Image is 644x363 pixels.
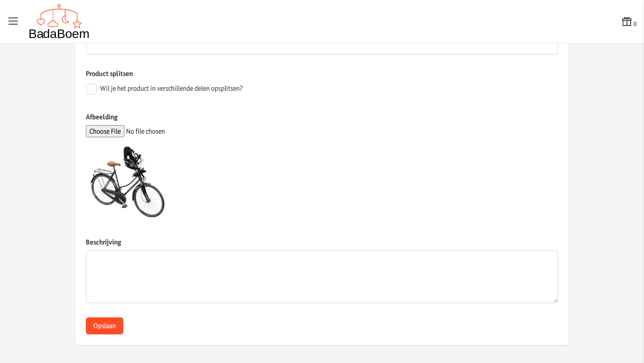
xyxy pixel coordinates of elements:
[86,112,558,125] label: Afbeelding
[29,4,90,39] img: Badaboem
[86,69,558,78] p: Product splitsen
[100,84,243,93] label: Wil je het product in verschillende delen opsplitsen?
[86,317,123,334] button: Opslaan
[621,15,637,28] button: 0
[86,237,558,250] label: Beschrijving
